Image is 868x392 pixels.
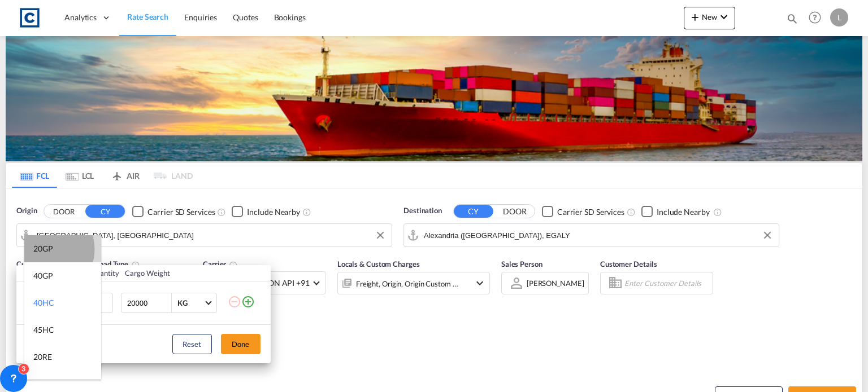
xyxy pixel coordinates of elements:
[33,351,52,363] div: 20RE
[33,378,52,390] div: 40RE
[33,324,54,336] div: 45HC
[33,270,53,281] div: 40GP
[33,297,54,309] div: 40HC
[33,243,53,254] div: 20GP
